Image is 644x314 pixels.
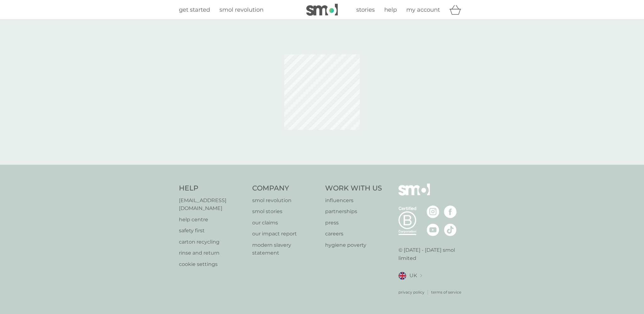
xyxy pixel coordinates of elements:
img: UK flag [398,272,406,280]
a: help [384,5,397,14]
p: © [DATE] - [DATE] smol limited [398,246,465,262]
span: UK [409,272,417,280]
a: help centre [179,216,246,224]
a: hygiene poverty [325,241,382,249]
a: smol stories [252,207,319,216]
img: smol [398,184,430,205]
span: help [384,6,397,13]
h4: Company [252,184,319,193]
img: visit the smol Youtube page [427,223,439,236]
a: our impact report [252,230,319,238]
a: carton recycling [179,238,246,246]
a: partnerships [325,207,382,216]
h4: Help [179,184,246,193]
img: select a new location [420,274,422,278]
a: my account [406,5,440,14]
a: terms of service [431,289,461,295]
img: visit the smol Tiktok page [444,223,457,236]
a: smol revolution [252,196,319,205]
span: smol revolution [219,6,264,13]
span: stories [356,6,375,13]
a: influencers [325,196,382,205]
a: privacy policy [398,289,425,295]
a: careers [325,230,382,238]
a: stories [356,5,375,14]
span: get started [179,6,210,13]
div: basket [449,3,465,16]
h4: Work With Us [325,184,382,193]
img: visit the smol Instagram page [427,206,439,218]
a: smol revolution [219,5,264,14]
a: get started [179,5,210,14]
a: safety first [179,227,246,235]
a: our claims [252,219,319,227]
img: visit the smol Facebook page [444,206,457,218]
img: smol [306,4,338,16]
a: rinse and return [179,249,246,257]
a: cookie settings [179,260,246,268]
a: press [325,219,382,227]
span: my account [406,6,440,13]
a: modern slavery statement [252,241,319,257]
a: [EMAIL_ADDRESS][DOMAIN_NAME] [179,196,246,212]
